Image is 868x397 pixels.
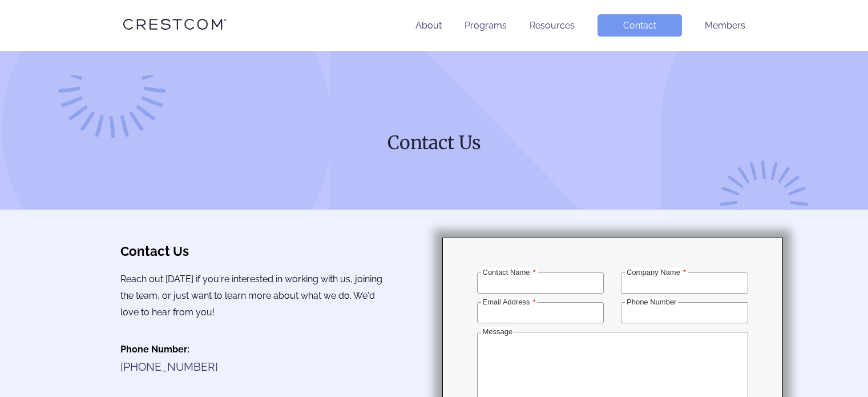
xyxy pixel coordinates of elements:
label: Message [481,327,515,336]
a: [PHONE_NUMBER] [120,360,218,373]
label: Phone Number [625,298,678,306]
a: Members [705,20,745,31]
a: Resources [530,20,575,31]
a: About [415,20,442,31]
a: Contact [597,14,682,37]
p: Reach out [DATE] if you're interested in working with us, joining the team, or just want to learn... [120,271,391,320]
label: Company Name [625,268,688,276]
a: Programs [465,20,507,31]
label: Email Address [481,298,538,306]
label: Contact Name [481,268,538,276]
h4: Phone Number: [120,344,391,355]
h1: Contact Us [216,131,652,155]
h3: Contact Us [120,244,391,259]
